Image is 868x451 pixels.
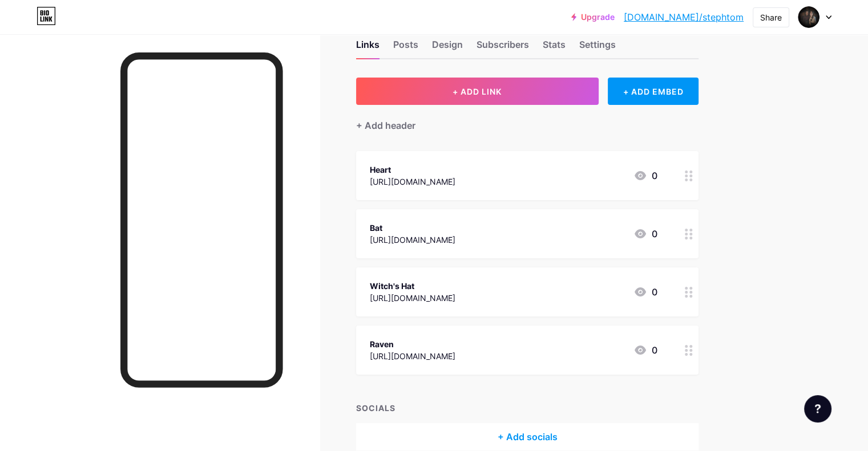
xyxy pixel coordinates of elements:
span: + ADD LINK [453,87,502,96]
div: Stats [543,38,566,58]
div: SOCIALS [356,402,699,414]
div: [URL][DOMAIN_NAME] [370,234,455,246]
div: 0 [633,169,657,182]
div: Share [760,11,782,23]
div: [URL][DOMAIN_NAME] [370,350,455,362]
div: 0 [633,343,657,357]
div: 0 [633,285,657,299]
div: + Add header [356,119,415,132]
div: [URL][DOMAIN_NAME] [370,176,455,188]
div: + ADD EMBED [608,78,699,105]
div: Posts [393,38,418,58]
a: [DOMAIN_NAME]/stephtom [624,10,744,24]
div: Raven [370,338,455,350]
div: Heart [370,164,455,176]
div: Bat [370,222,455,234]
img: stephtom [798,6,819,28]
button: + ADD LINK [356,78,599,105]
div: Subscribers [477,38,529,58]
div: Design [432,38,463,58]
div: + Add socials [356,423,699,450]
div: [URL][DOMAIN_NAME] [370,292,455,304]
div: 0 [633,227,657,241]
div: Witch's Hat [370,280,455,292]
div: Settings [579,38,616,58]
a: Upgrade [571,13,615,22]
div: Links [356,38,380,58]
